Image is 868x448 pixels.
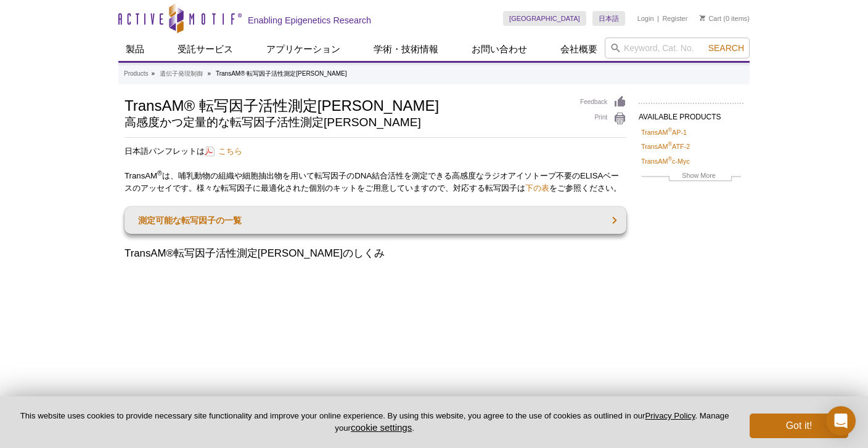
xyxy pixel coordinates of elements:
[662,14,687,23] a: Register
[124,68,148,79] a: Products
[160,68,203,79] a: 遺伝子発現制御
[668,142,672,148] sup: ®
[708,43,744,53] span: Search
[157,169,162,177] sup: ®
[645,411,695,420] a: Privacy Policy
[125,117,568,128] h2: 高感度かつ定量的な転写因子活性測定[PERSON_NAME]
[641,127,687,138] a: TransAM®AP-1
[580,95,626,109] a: Feedback
[580,112,626,126] a: Print
[639,103,743,125] h2: AVAILABLE PRODUCTS
[151,70,155,77] li: »
[592,11,625,26] a: 日本語
[657,11,659,26] li: |
[125,170,626,194] p: TransAM は、哺乳動物の組織や細胞抽出物を用いて転写因子のDNA結合活性を測定できる高感度なラジオアイソトープ不要のELISAベースのアッセイです。様々な転写因子に最適化された個別のキット...
[351,422,412,433] button: cookie settings
[750,414,848,438] button: Got it!
[668,156,672,162] sup: ®
[525,183,549,193] a: 下の表
[216,70,347,77] li: TransAM® 転写因子活性測定[PERSON_NAME]
[605,38,750,58] input: Keyword, Cat. No.
[208,70,211,77] li: »
[641,170,741,184] a: Show More
[641,141,690,152] a: TransAM®ATF-2
[464,38,534,61] a: お問い合わせ
[826,406,856,436] div: Open Intercom Messenger
[125,246,626,261] h2: TransAM®転写因子活性測定[PERSON_NAME]のしくみ
[125,145,626,158] p: 日本語パンフレットは
[553,38,605,61] a: 会社概要
[125,207,626,234] a: 測定可能な転写因子の一覧
[503,11,586,26] a: [GEOGRAPHIC_DATA]
[705,42,748,54] button: Search
[248,15,371,26] h2: Enabling Epigenetics Research
[700,15,705,21] img: Your Cart
[205,145,242,157] a: こちら
[125,95,568,114] h1: TransAM® 転写因子活性測定[PERSON_NAME]
[700,14,721,23] a: Cart
[366,38,446,61] a: 学術・技術情報
[641,156,690,167] a: TransAM®c-Myc
[170,38,240,61] a: 受託サービス
[700,11,750,26] li: (0 items)
[118,38,152,61] a: 製品
[259,38,348,61] a: アプリケーション
[668,127,672,133] sup: ®
[20,410,729,434] p: This website uses cookies to provide necessary site functionality and improve your online experie...
[637,14,654,23] a: Login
